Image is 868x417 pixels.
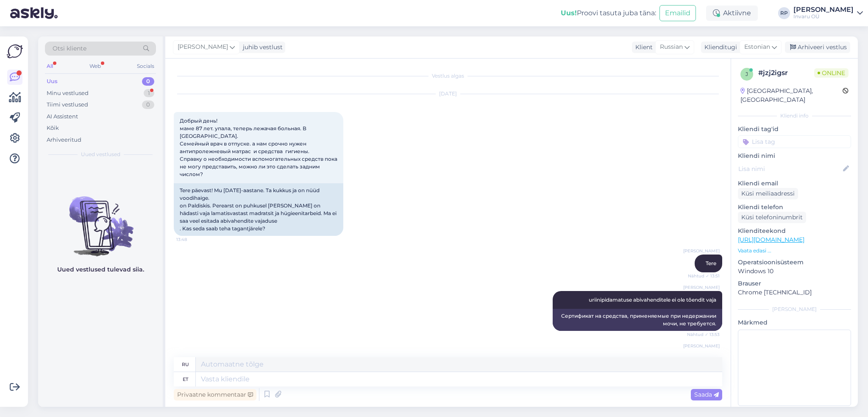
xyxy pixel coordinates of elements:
[174,72,722,80] div: Vestlus algas
[744,42,770,52] span: Estonian
[738,212,806,223] div: Küsi telefoninumbrit
[47,112,78,121] div: AI Assistent
[738,112,851,120] div: Kliendi info
[178,42,228,52] span: [PERSON_NAME]
[738,305,851,313] div: [PERSON_NAME]
[47,136,81,144] div: Arhiveeritud
[738,164,841,174] input: Lisa nimi
[738,227,851,235] p: Klienditeekond
[738,151,851,160] p: Kliendi nimi
[793,13,854,20] div: Invaru OÜ
[174,183,343,236] div: Tere päevast! Mu [DATE]-aastane. Ta kukkus ja on nüüd voodihaige. on Paldiskis. Perearst on puhku...
[738,279,851,288] p: Brauser
[778,7,790,19] div: RP
[239,43,283,52] div: juhib vestlust
[706,260,716,266] span: Tere
[174,389,256,400] div: Privaatne kommentaar
[738,203,851,212] p: Kliendi telefon
[738,125,851,134] p: Kliendi tag'id
[38,181,163,257] img: No chats
[793,6,863,20] a: [PERSON_NAME]Invaru OÜ
[142,101,154,109] div: 0
[738,258,851,267] p: Operatsioonisüsteem
[738,135,851,148] input: Lisa tag
[740,87,843,104] div: [GEOGRAPHIC_DATA], [GEOGRAPHIC_DATA]
[683,284,720,291] span: [PERSON_NAME]
[561,9,577,17] b: Uus!
[561,8,656,18] div: Proovi tasuta juba täna:
[182,357,189,372] div: ru
[7,43,23,59] img: Askly Logo
[144,89,154,98] div: 1
[183,372,188,386] div: et
[180,118,339,177] span: Добрый день! маме 87 лет. упала, теперь лежачая больная. В [GEOGRAPHIC_DATA]. Семейный врач в отп...
[738,318,851,327] p: Märkmed
[694,391,719,398] span: Saada
[701,43,737,52] div: Klienditugi
[746,71,748,77] span: j
[88,61,103,72] div: Web
[793,6,854,13] div: [PERSON_NAME]
[632,43,653,52] div: Klient
[553,309,722,331] div: Сертификат на средства, применяемые при недержании мочи, не требуется.
[174,90,722,98] div: [DATE]
[47,101,88,109] div: Tiimi vestlused
[589,297,716,303] span: uriinipidamatuse abivahenditele ei ole tõendit vaja
[142,77,154,86] div: 0
[47,89,89,98] div: Minu vestlused
[687,331,720,338] span: Nähtud ✓ 13:53
[47,77,58,86] div: Uus
[57,265,144,274] p: Uued vestlused tulevad siia.
[758,68,814,78] div: # jzj2igsr
[738,288,851,297] p: Chrome [TECHNICAL_ID]
[738,179,851,188] p: Kliendi email
[47,124,59,132] div: Kõik
[785,42,850,53] div: Arhiveeri vestlus
[135,61,156,72] div: Socials
[176,236,208,243] span: 13:48
[660,42,683,52] span: Russian
[738,236,804,243] a: [URL][DOMAIN_NAME]
[45,61,55,72] div: All
[814,68,849,78] span: Online
[738,188,798,199] div: Küsi meiliaadressi
[688,273,720,279] span: Nähtud ✓ 13:51
[683,343,720,349] span: [PERSON_NAME]
[659,5,696,21] button: Emailid
[53,44,86,53] span: Otsi kliente
[706,6,758,21] div: Aktiivne
[683,248,720,254] span: [PERSON_NAME]
[738,267,851,276] p: Windows 10
[81,151,120,158] span: Uued vestlused
[738,247,851,255] p: Vaata edasi ...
